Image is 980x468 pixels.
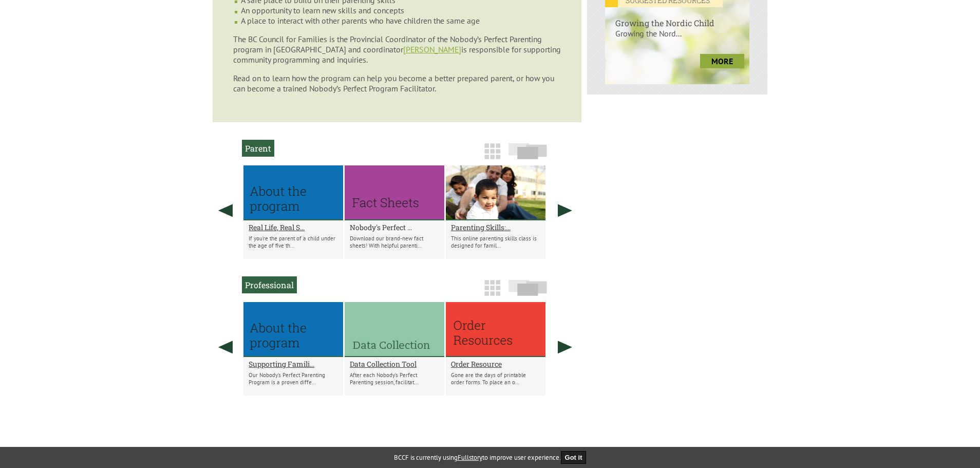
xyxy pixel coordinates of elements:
[249,371,338,386] p: Our Nobody’s Perfect Parenting Program is a proven diffe...
[233,73,561,93] p: Read on to learn how the program can help you become a better prepared parent, or how you can bec...
[345,302,444,396] li: Data Collection Tool
[451,359,540,369] a: Order Resource
[243,302,343,396] li: Supporting Families, Reducing Risk
[241,15,561,26] li: A place to interact with other parents who have children the same age
[605,28,749,49] p: Growing the Nord...
[242,140,274,157] h2: Parent
[403,44,461,54] a: [PERSON_NAME]
[350,222,439,232] a: Nobody's Perfect ...
[505,148,550,164] a: Slide View
[249,222,338,232] a: Real Life, Real S...
[451,222,540,232] a: Parenting Skills:...
[484,143,500,159] img: grid-icon.png
[605,7,749,28] h6: Growing the Nordic Child
[241,5,561,15] li: An opportunity to learn new skills and concepts
[350,371,439,386] p: After each Nobody’s Perfect Parenting session, facilitat...
[508,143,547,159] img: slide-icon.png
[249,235,338,249] p: If you’re the parent of a child under the age of five th...
[451,371,540,386] p: Gone are the days of printable order forms. To place an o...
[249,359,338,369] a: Supporting Famili...
[350,235,439,249] p: Download our brand-new fact sheets! With helpful parenti...
[451,235,540,249] p: This online parenting skills class is designed for famil...
[508,279,547,296] img: slide-icon.png
[345,165,444,259] li: Nobody's Perfect Fact Sheets
[243,165,343,259] li: Real Life, Real Support for Positive Parenting
[561,451,587,464] button: Got it
[481,148,503,164] a: Grid View
[233,34,561,65] p: The BC Council for Families is the Provincial Coordinator of the Nobody’s Perfect Parenting progr...
[446,165,545,259] li: Parenting Skills: 0-5
[446,302,545,396] li: Order Resource
[505,285,550,301] a: Slide View
[350,359,439,369] a: Data Collection Tool
[458,453,482,462] a: Fullstory
[242,276,297,293] h2: Professional
[481,285,503,301] a: Grid View
[700,54,744,68] a: more
[484,280,500,296] img: grid-icon.png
